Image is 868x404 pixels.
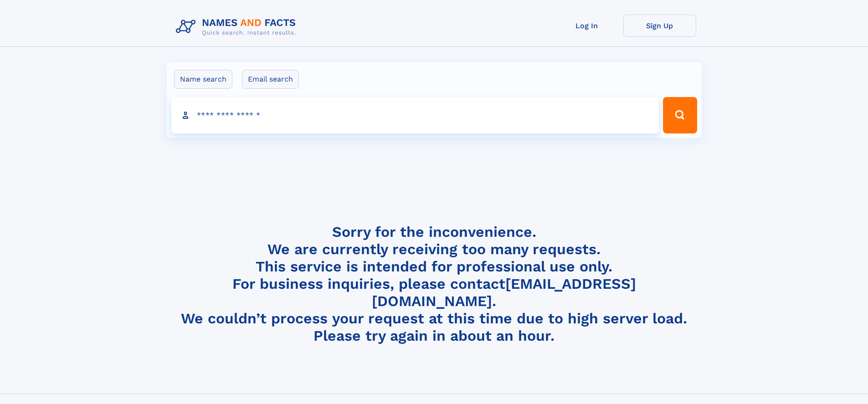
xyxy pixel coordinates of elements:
[663,97,697,133] button: Search Button
[172,223,696,345] h4: Sorry for the inconvenience. We are currently receiving too many requests. This service is intend...
[174,70,232,89] label: Name search
[372,275,636,310] a: [EMAIL_ADDRESS][DOMAIN_NAME]
[171,97,659,133] input: search input
[623,15,696,37] a: Sign Up
[242,70,299,89] label: Email search
[172,15,303,39] img: Logo Names and Facts
[550,15,623,37] a: Log In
